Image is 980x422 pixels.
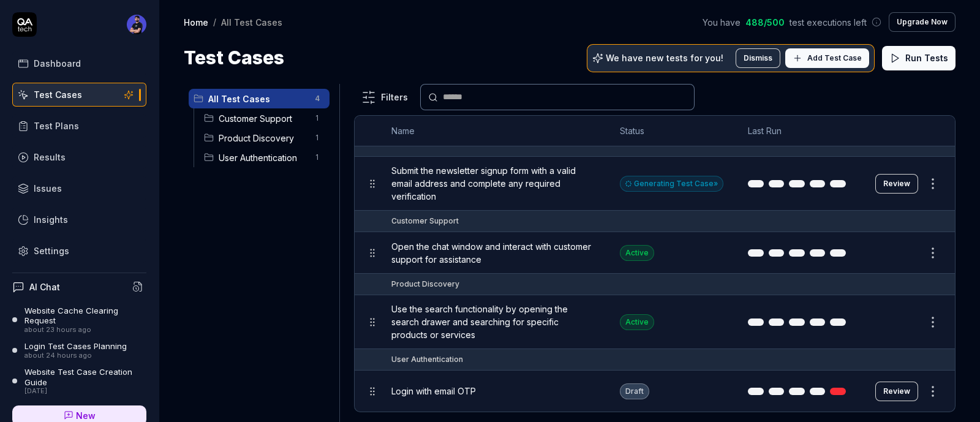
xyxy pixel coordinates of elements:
div: Drag to reorderCustomer Support1 [199,108,330,128]
a: Test Cases [12,83,146,107]
tr: Login with email OTPDraftReview [355,371,955,412]
a: Generating Test Case» [620,178,723,189]
span: Login with email OTP [391,385,476,398]
div: Drag to reorderProduct Discovery1 [199,128,330,148]
th: Name [379,116,608,146]
span: 488 / 500 [745,16,785,29]
div: / [213,16,216,28]
div: Product Discovery [391,279,459,290]
th: Last Run [736,116,863,146]
button: Review [875,174,918,194]
div: Insights [34,213,68,226]
div: Issues [34,182,62,195]
span: 4 [310,91,325,106]
tr: Open the chat window and interact with customer support for assistanceActive [355,232,955,274]
span: 1 [310,150,325,165]
p: We have new tests for you! [606,54,723,62]
div: Settings [34,244,69,257]
span: Open the chat window and interact with customer support for assistance [391,240,595,266]
a: Settings [12,239,146,263]
div: Active [620,245,654,261]
a: Website Cache Clearing Requestabout 23 hours ago [12,306,146,334]
div: User Authentication [391,354,463,365]
a: Website Test Case Creation Guide[DATE] [12,367,146,395]
th: Status [608,116,736,146]
span: Use the search functionality by opening the search drawer and searching for specific products or ... [391,303,595,341]
button: Add Test Case [785,48,869,68]
div: Dashboard [34,57,81,70]
button: Generating Test Case» [620,176,723,192]
span: Add Test Case [807,53,862,64]
button: Review [875,382,918,401]
a: Login Test Cases Planningabout 24 hours ago [12,341,146,360]
button: Dismiss [736,48,780,68]
h1: Test Cases [184,44,284,72]
a: Issues [12,176,146,200]
div: Website Cache Clearing Request [24,306,146,326]
div: about 24 hours ago [24,352,127,360]
a: Dashboard [12,51,146,75]
div: Test Plans [34,119,79,132]
div: Draft [620,383,649,399]
div: Active [620,314,654,330]
div: Customer Support [391,216,459,227]
span: All Test Cases [208,92,307,105]
a: Results [12,145,146,169]
a: Home [184,16,208,28]
button: Filters [354,85,415,110]
button: Run Tests [882,46,956,70]
span: User Authentication [219,151,307,164]
span: New [76,409,96,422]
img: f94d135f-55d3-432e-9c6b-a086576d5903.jpg [127,15,146,34]
div: Results [34,151,66,164]
span: You have [703,16,741,29]
span: test executions left [790,16,867,29]
div: Generating Test Case » [620,176,723,192]
span: 1 [310,111,325,126]
tr: Submit the newsletter signup form with a valid email address and complete any required verificati... [355,157,955,211]
a: Insights [12,208,146,232]
div: Test Cases [34,88,82,101]
div: Login Test Cases Planning [24,341,127,351]
tr: Use the search functionality by opening the search drawer and searching for specific products or ... [355,295,955,349]
span: Submit the newsletter signup form with a valid email address and complete any required verification [391,164,595,203]
span: 1 [310,130,325,145]
div: All Test Cases [221,16,282,28]
div: Drag to reorderUser Authentication1 [199,148,330,167]
span: Customer Support [219,112,307,125]
div: about 23 hours ago [24,326,146,334]
a: Test Plans [12,114,146,138]
h4: AI Chat [29,281,60,293]
div: [DATE] [24,387,146,396]
span: Product Discovery [219,132,307,145]
div: Website Test Case Creation Guide [24,367,146,387]
button: Upgrade Now [889,12,956,32]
